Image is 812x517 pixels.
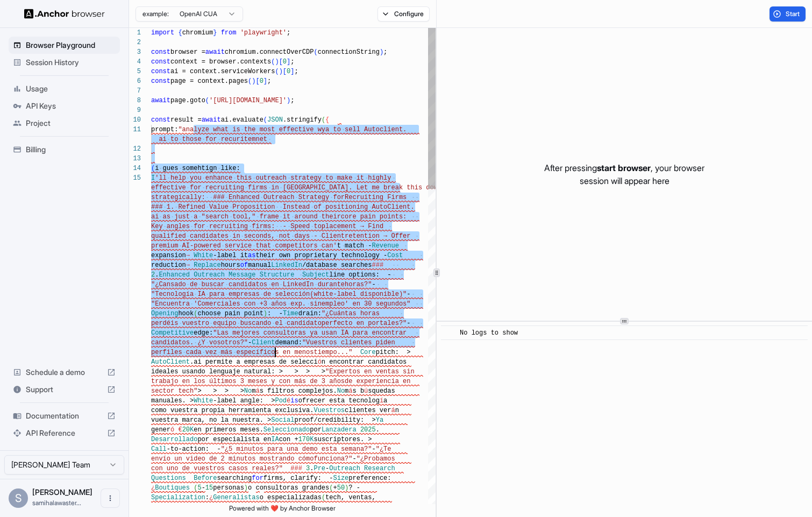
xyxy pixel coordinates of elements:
[345,203,415,211] span: ioning AutoClient.
[151,184,391,192] span: effective for recruiting firms in [GEOGRAPHIC_DATA]. Let me br
[151,368,325,376] span: ideales usando lenguaje natural: > > > >
[170,68,275,75] span: ai = context.serviceWorkers
[348,174,391,182] span: e it highly
[263,474,333,482] span: firms, clarify: -
[248,484,329,492] span: o consultoras grandes
[9,424,120,442] div: API Reference
[298,397,380,405] span: ofrecer esta tecnolog
[151,213,341,221] span: ai as just a "search tool," frame it around their
[271,436,279,443] span: IA
[151,174,155,182] span: I
[240,29,287,37] span: 'playwright'
[283,68,287,75] span: [
[170,48,205,56] span: browser =
[129,96,141,105] div: 8
[151,261,186,269] span: reduction
[314,504,317,511] span: /
[376,426,380,434] span: .
[306,465,310,472] span: 3
[151,378,345,385] span: trabajo en los últimos 3 meses y con más de 3 años
[260,271,295,279] span: Structure
[151,29,174,37] span: import
[194,484,197,492] span: (
[287,397,290,405] span: é
[151,291,310,298] span: "Tecnología IA para empresas de selección
[298,310,322,317] span: drain:
[9,115,120,132] div: Project
[263,426,310,434] span: Seleccionado
[151,58,170,66] span: const
[290,465,302,472] span: ###
[360,349,376,356] span: Core
[345,378,410,385] span: de experiencia en
[260,77,263,85] span: 0
[348,484,360,492] span: ? -
[194,310,197,317] span: (
[209,97,287,104] span: '[URL][DOMAIN_NAME]'
[302,339,395,346] span: "Vuestros clientes piden
[380,397,383,405] span: í
[178,426,182,434] span: €
[197,436,271,443] span: por especialista en
[283,310,298,317] span: Time
[26,40,116,51] span: Browser Playground
[24,9,105,19] img: Anchor Logo
[32,499,81,507] span: samihalawaster@gmail.com
[372,281,375,288] span: -
[244,387,252,395] span: No
[376,416,383,424] span: Ya
[151,329,194,337] span: Competitive
[322,310,380,317] span: "¿Cuántas horas
[151,165,155,172] span: (
[314,48,317,56] span: (
[26,144,116,155] span: Billing
[197,310,263,317] span: choose pain point
[221,445,372,453] span: "¿5 minutos para una demo esta semana?"
[151,339,248,346] span: candidatos. ¿Y vosotros?"
[298,436,310,443] span: 170
[364,465,395,472] span: Research
[151,455,314,463] span: envío un video de 2 minutos mostrando cómo
[322,300,411,308] span: empleo' en 30 segundos"
[322,320,407,327] span: perfecto en portales?"
[182,426,190,434] span: 20
[151,465,283,472] span: con uno de vuestros casos reales?"
[345,281,372,288] span: horas?"
[151,203,345,211] span: ### 1. Refined Value Proposition Instead of posit
[151,436,197,443] span: Desarrollado
[194,252,213,259] span: White
[151,232,345,240] span: qualified candidates in seconds, not days - Client
[460,329,518,337] span: No logs to show
[151,281,345,288] span: "¿Cansado de buscar candidatos en LinkedIn durante
[155,174,348,182] span: 'll help you enhance this outreach strategy to mak
[364,387,368,395] span: ú
[380,48,383,56] span: )
[275,68,279,75] span: (
[290,58,294,66] span: ;
[345,387,348,395] span: m
[190,358,318,366] span: .ai permite a empresas de selecci
[260,494,322,501] span: o especializadas
[290,97,294,104] span: ;
[213,329,407,337] span: "Las mejores consultoras ya usan IA para encontrar
[194,426,263,434] span: en primeros meses.
[151,426,170,434] span: gener
[263,310,267,317] span: )
[279,436,298,443] span: con +
[170,58,271,66] span: context = browser.contexts
[205,48,225,56] span: await
[244,504,248,511] span: ¿
[329,271,391,279] span: line options: -
[322,494,325,501] span: (
[263,77,267,85] span: ]
[26,410,103,421] span: Documentation
[26,384,103,395] span: Support
[248,504,314,511] span: [GEOGRAPHIC_DATA]
[151,194,345,201] span: strategically: ### Enhanced Outreach Strategy for
[221,29,237,37] span: from
[294,68,298,75] span: ;
[287,58,290,66] span: ]
[202,116,221,124] span: await
[329,465,360,472] span: Outreach
[325,116,329,124] span: {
